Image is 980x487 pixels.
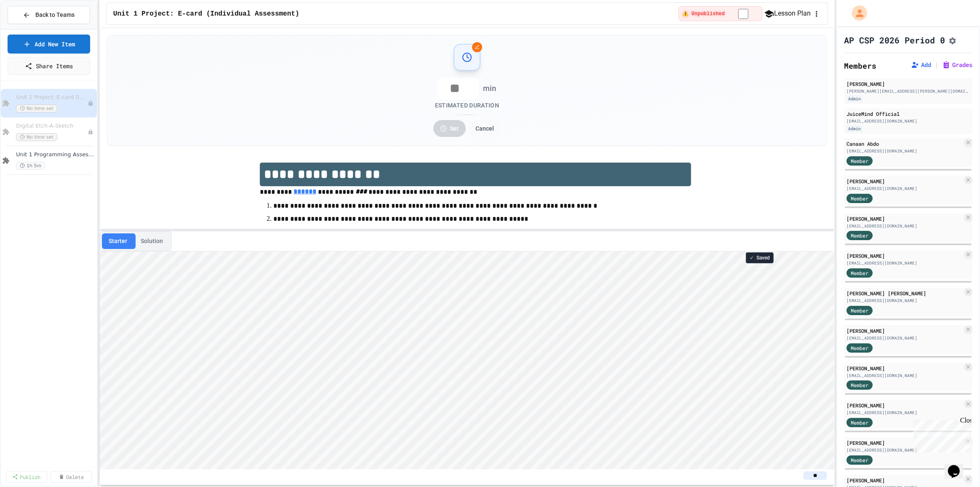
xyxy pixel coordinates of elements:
div: [EMAIL_ADDRESS][DOMAIN_NAME] [846,185,962,192]
button: Assignment Settings [948,35,957,45]
div: [EMAIL_ADDRESS][DOMAIN_NAME] [846,409,962,416]
span: min [483,83,497,94]
a: Add New Item [8,35,90,54]
div: Canaan Abdo [846,140,962,147]
span: 1h 5m [16,162,45,170]
div: JuiceMind Official [846,110,970,118]
button: Solution [134,233,170,249]
span: Digital Etch-A-Sketch [16,123,88,130]
div: [PERSON_NAME] [846,364,962,372]
div: [EMAIL_ADDRESS][DOMAIN_NAME] [846,260,962,266]
a: Publish [6,471,47,483]
div: [EMAIL_ADDRESS][DOMAIN_NAME] [846,297,962,304]
div: [PERSON_NAME] [846,327,962,334]
button: Lesson Plan [764,8,811,19]
div: Admin [846,125,863,132]
span: | [935,60,939,70]
iframe: chat widget [910,417,972,452]
div: Chat with us now!Close [3,3,58,54]
div: [EMAIL_ADDRESS][DOMAIN_NAME] [846,372,962,379]
div: Unpublished [88,129,93,135]
iframe: Snap! Programming Environment [100,252,834,469]
span: Back to Teams [35,11,75,19]
div: ⚠️ Students cannot see this content! Click the toggle to publish it and make it visible to your c... [678,6,763,21]
a: Delete [51,471,92,483]
div: [PERSON_NAME] [846,439,962,447]
div: [PERSON_NAME] [846,177,962,185]
span: Unit 1 Project: E-card (Individual Assessment) [16,94,88,101]
span: Member [851,307,868,314]
span: ⚠️ Unpublished [682,11,725,17]
span: Saved [756,254,770,261]
div: [PERSON_NAME] [PERSON_NAME] [846,289,962,297]
div: [PERSON_NAME] [846,80,970,88]
span: Member [851,157,868,165]
div: [PERSON_NAME] [846,252,962,260]
button: Back to Teams [8,6,90,24]
span: Member [851,232,868,239]
h1: AP CSP 2026 Period 0 [844,34,945,46]
button: Cancel [469,120,501,137]
div: [PERSON_NAME] [846,476,962,484]
span: Member [851,269,868,277]
button: Add [911,61,931,69]
span: Member [851,195,868,202]
div: My Account [843,3,869,23]
h2: Members [844,60,876,72]
span: ✓ [750,254,754,261]
div: [EMAIL_ADDRESS][DOMAIN_NAME] [846,223,962,229]
span: Member [851,344,868,352]
span: Unit 1 Programming Assessment [16,151,95,158]
span: No time set [16,133,57,141]
span: Member [851,419,868,426]
div: [PERSON_NAME] [846,215,962,222]
button: Grades [942,61,972,69]
div: Admin [846,95,863,102]
div: [EMAIL_ADDRESS][DOMAIN_NAME] [846,118,970,124]
button: Starter [102,233,134,249]
a: Share Items [8,57,90,75]
div: [EMAIL_ADDRESS][DOMAIN_NAME] [846,335,962,341]
span: No time set [16,104,57,112]
button: Set [433,120,466,137]
span: Unit 1 Project: E-card (Individual Assessment) [113,9,299,19]
span: Member [851,456,868,464]
div: [EMAIL_ADDRESS][DOMAIN_NAME] [846,148,962,154]
div: [PERSON_NAME][EMAIL_ADDRESS][PERSON_NAME][DOMAIN_NAME] [846,88,970,94]
div: [PERSON_NAME] [846,401,962,409]
span: Member [851,381,868,389]
input: publish toggle [728,9,758,19]
div: [EMAIL_ADDRESS][DOMAIN_NAME] [846,447,962,453]
div: Unpublished [88,100,93,106]
div: Estimated Duration [433,101,501,110]
iframe: chat widget [945,453,972,479]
